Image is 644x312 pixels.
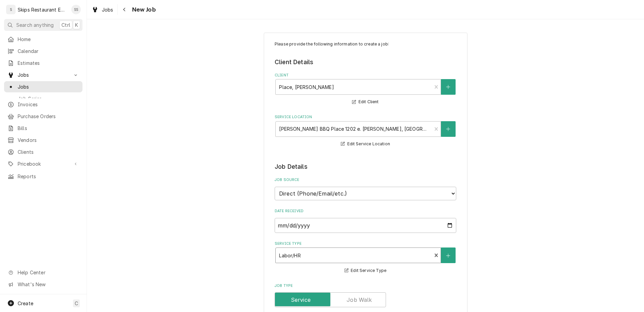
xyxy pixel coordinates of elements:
[275,177,456,200] div: Job Source
[351,98,380,106] button: Edit Client
[61,21,70,29] span: Ctrl
[446,127,450,131] svg: Create New Location
[18,101,79,108] span: Invoices
[18,48,79,55] span: Calendar
[275,58,456,67] legend: Client Details
[446,253,450,258] svg: Create New Service
[4,69,82,80] a: Go to Jobs
[4,146,82,158] a: Clients
[4,158,82,169] a: Go to Pricebook
[344,267,387,275] button: Edit Service Type
[71,5,81,14] div: Shan Skipper's Avatar
[275,218,456,233] input: yyyy-mm-dd
[4,111,82,122] a: Purchase Orders
[275,241,456,246] label: Service Type
[4,34,82,45] a: Home
[18,95,79,102] span: Job Series
[275,114,456,148] div: Service Location
[16,21,54,29] span: Search anything
[71,5,81,14] div: SS
[275,177,456,183] label: Job Source
[275,73,456,78] label: Client
[4,279,82,290] a: Go to What's New
[441,79,455,95] button: Create New Client
[102,6,113,13] span: Jobs
[275,283,456,307] div: Job Type
[18,59,79,67] span: Estimates
[275,241,456,275] div: Service Type
[75,21,78,29] span: K
[18,136,79,144] span: Vendors
[18,6,68,13] div: Skips Restaurant Equipment
[275,283,456,289] label: Job Type
[4,99,82,110] a: Invoices
[4,45,82,57] a: Calendar
[18,173,79,180] span: Reports
[119,4,130,15] button: Navigate back
[89,4,116,15] a: Jobs
[275,41,456,47] p: Please provide the following information to create a job:
[275,114,456,120] label: Service Location
[18,71,69,78] span: Jobs
[446,85,450,89] svg: Create New Client
[18,83,79,90] span: Jobs
[4,123,82,134] a: Bills
[18,160,69,167] span: Pricebook
[4,81,82,92] a: Jobs
[18,281,78,288] span: What's New
[441,121,455,137] button: Create New Location
[4,267,82,278] a: Go to Help Center
[18,113,79,120] span: Purchase Orders
[340,140,391,148] button: Edit Service Location
[275,208,456,214] label: Date Received
[275,73,456,106] div: Client
[4,19,82,31] button: Search anythingCtrlK
[6,5,16,14] div: S
[4,134,82,146] a: Vendors
[441,247,455,263] button: Create New Service
[18,269,78,276] span: Help Center
[130,5,156,14] span: New Job
[275,208,456,233] div: Date Received
[75,300,78,307] span: C
[18,125,79,132] span: Bills
[4,171,82,182] a: Reports
[4,57,82,69] a: Estimates
[275,162,456,171] legend: Job Details
[4,93,82,104] a: Job Series
[18,300,33,306] span: Create
[18,148,79,155] span: Clients
[18,36,79,43] span: Home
